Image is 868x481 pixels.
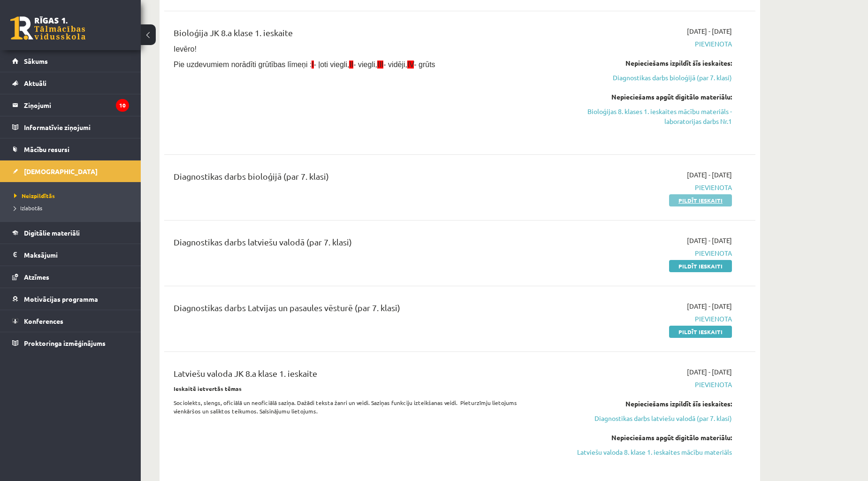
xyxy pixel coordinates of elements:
[555,413,732,423] a: Diagnostikas darbs latviešu valodā (par 7. klasi)
[669,326,732,338] a: Pildīt ieskaiti
[555,399,732,409] div: Nepieciešams izpildīt šīs ieskaites:
[174,398,541,415] p: Sociolekts, slengs, oficiālā un neoficiālā saziņa. Dažādi teksta žanri un veidi. Saziņas funkciju...
[174,45,197,53] span: Ievēro!
[669,194,732,206] a: Pildīt ieskaiti
[174,301,541,319] div: Diagnostikas darbs Latvijas un pasaules vēsturē (par 7. klasi)
[555,39,732,49] span: Pievienota
[555,447,732,457] a: Latviešu valoda 8. klase 1. ieskaites mācību materiāls
[12,310,129,332] a: Konferences
[14,191,131,200] a: Neizpildītās
[12,94,129,116] a: Ziņojumi10
[24,57,48,65] span: Sākums
[24,94,129,116] legend: Ziņojumi
[349,61,353,69] span: II
[555,73,732,83] a: Diagnostikas darbs bioloģijā (par 7. klasi)
[24,116,129,138] legend: Informatīvie ziņojumi
[12,244,129,266] a: Maksājumi
[687,367,732,377] span: [DATE] - [DATE]
[24,167,98,176] span: [DEMOGRAPHIC_DATA]
[10,16,85,40] a: Rīgas 1. Tālmācības vidusskola
[555,314,732,324] span: Pievienota
[24,273,49,281] span: Atzīmes
[24,339,106,347] span: Proktoringa izmēģinājums
[174,61,435,69] span: Pie uzdevumiem norādīti grūtības līmeņi : - ļoti viegli, - viegli, - vidēji, - grūts
[174,385,242,392] strong: Ieskaitē ietvertās tēmas
[687,301,732,311] span: [DATE] - [DATE]
[312,61,313,69] span: I
[687,170,732,180] span: [DATE] - [DATE]
[24,317,63,325] span: Konferences
[14,204,42,212] span: Izlabotās
[12,138,129,160] a: Mācību resursi
[555,107,732,126] a: Bioloģijas 8. klases 1. ieskaites mācību materiāls - laboratorijas darbs Nr.1
[377,61,383,69] span: III
[116,99,129,112] i: 10
[555,433,732,443] div: Nepieciešams apgūt digitālo materiālu:
[24,295,98,303] span: Motivācijas programma
[14,204,131,212] a: Izlabotās
[555,183,732,192] span: Pievienota
[24,229,80,237] span: Digitālie materiāli
[12,332,129,354] a: Proktoringa izmēģinājums
[555,380,732,389] span: Pievienota
[12,72,129,94] a: Aktuāli
[174,170,541,187] div: Diagnostikas darbs bioloģijā (par 7. klasi)
[174,26,541,44] div: Bioloģija JK 8.a klase 1. ieskaite
[407,61,414,69] span: IV
[14,192,55,199] span: Neizpildītās
[24,79,46,87] span: Aktuāli
[669,260,732,272] a: Pildīt ieskaiti
[555,248,732,258] span: Pievienota
[12,222,129,244] a: Digitālie materiāli
[687,236,732,245] span: [DATE] - [DATE]
[174,367,541,384] div: Latviešu valoda JK 8.a klase 1. ieskaite
[555,58,732,68] div: Nepieciešams izpildīt šīs ieskaites:
[687,26,732,36] span: [DATE] - [DATE]
[12,160,129,182] a: [DEMOGRAPHIC_DATA]
[24,244,129,266] legend: Maksājumi
[12,288,129,310] a: Motivācijas programma
[24,145,69,153] span: Mācību resursi
[174,236,541,253] div: Diagnostikas darbs latviešu valodā (par 7. klasi)
[12,266,129,288] a: Atzīmes
[12,50,129,72] a: Sākums
[12,116,129,138] a: Informatīvie ziņojumi
[555,92,732,102] div: Nepieciešams apgūt digitālo materiālu:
